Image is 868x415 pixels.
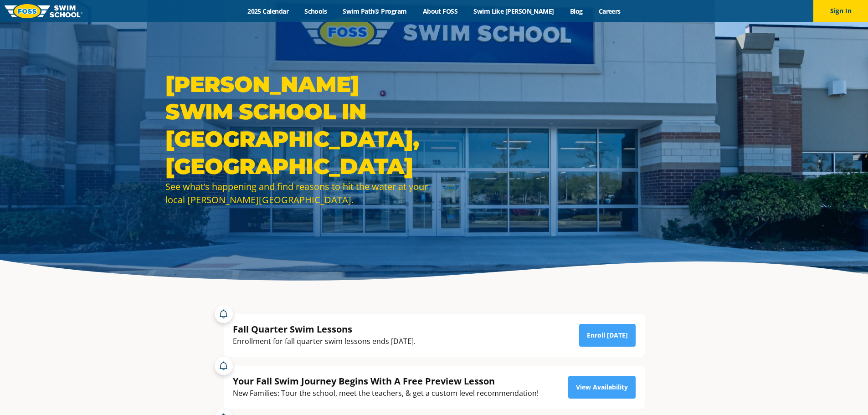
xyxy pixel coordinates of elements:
a: Swim Like [PERSON_NAME] [466,7,562,15]
a: Blog [562,7,591,15]
a: Enroll [DATE] [579,324,636,347]
div: New Families: Tour the school, meet the teachers, & get a custom level recommendation! [233,387,539,400]
a: View Availability [568,376,636,399]
img: FOSS Swim School Logo [5,4,82,18]
a: Swim Path® Program [335,7,415,15]
div: See what’s happening and find reasons to hit the water at your local [PERSON_NAME][GEOGRAPHIC_DATA]. [165,180,430,206]
a: Schools [297,7,335,15]
a: About FOSS [415,7,466,15]
h1: [PERSON_NAME] Swim School in [GEOGRAPHIC_DATA], [GEOGRAPHIC_DATA] [165,71,430,180]
div: Your Fall Swim Journey Begins With A Free Preview Lesson [233,375,539,387]
div: Enrollment for fall quarter swim lessons ends [DATE]. [233,335,416,348]
a: 2025 Calendar [240,7,297,15]
div: Fall Quarter Swim Lessons [233,323,416,335]
a: Careers [591,7,628,15]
